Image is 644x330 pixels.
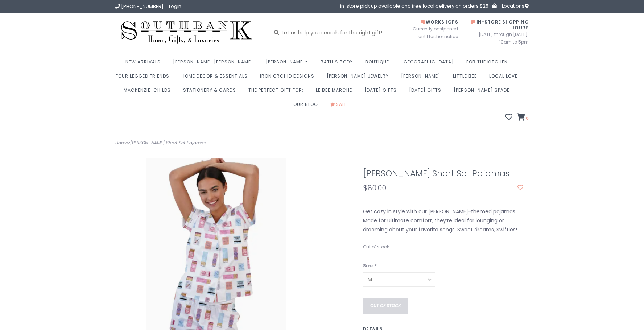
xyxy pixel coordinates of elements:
span: In-Store Shopping Hours [471,19,529,31]
a: [GEOGRAPHIC_DATA] [401,57,458,71]
label: Size: [363,262,524,270]
span: Out of stock [363,244,389,250]
span: Locations [502,3,529,9]
a: [PHONE_NUMBER] [115,3,164,10]
a: For the Kitchen [466,57,511,71]
h1: [PERSON_NAME] Short Set Pajamas [363,169,524,178]
a: The perfect gift for: [248,85,307,99]
a: Add to wishlist [517,184,523,191]
span: Workshops [421,19,458,25]
a: [PERSON_NAME] [401,71,444,85]
div: > [110,139,322,147]
a: Locations [499,4,529,8]
a: [DATE] Gifts [364,85,400,99]
a: New Arrivals [125,57,164,71]
span: 0 [525,115,529,121]
a: Stationery & Cards [183,85,240,99]
a: Iron Orchid Designs [260,71,318,85]
a: [PERSON_NAME] Spade [454,85,513,99]
button: Out of stock [363,298,408,314]
span: Currently postponed until further notice [404,25,458,40]
a: [PERSON_NAME] [PERSON_NAME] [173,57,257,71]
div: Get cozy in style with our [PERSON_NAME]-themed pajamas. Made for ultimate comfort, they’re ideal... [358,207,529,235]
a: Login [169,3,181,10]
a: Local Love [489,71,521,85]
a: [PERSON_NAME]® [266,57,312,71]
span: $80.00 [363,183,386,193]
a: Our Blog [293,99,322,114]
a: Home [115,140,128,146]
a: Four Legged Friends [116,71,173,85]
span: [DATE] through [DATE]: 10am to 5pm [469,30,529,46]
a: Home Decor & Essentials [182,71,251,85]
span: in-store pick up available and free local delivery on orders $25+ [340,4,496,8]
a: Boutique [365,57,393,71]
a: [PERSON_NAME] Jewelry [327,71,392,85]
a: [PERSON_NAME] Short Set Pajamas [130,140,206,146]
input: Let us help you search for the right gift! [271,26,399,39]
a: Le Bee Marché [316,85,356,99]
a: Little Bee [453,71,480,85]
img: Southbank Gift Company -- Home, Gifts, and Luxuries [115,19,258,46]
a: MacKenzie-Childs [124,85,174,99]
span: [PHONE_NUMBER] [121,3,164,10]
a: Sale [330,99,351,114]
a: 0 [517,114,529,121]
a: Bath & Body [321,57,356,71]
a: [DATE] Gifts [409,85,445,99]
